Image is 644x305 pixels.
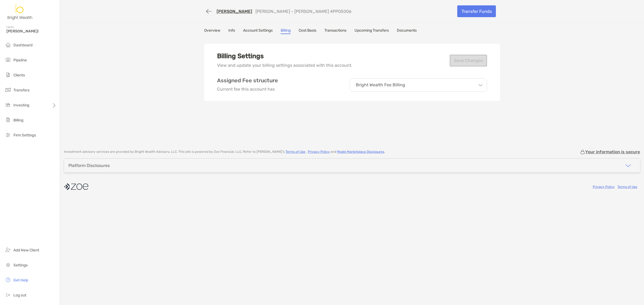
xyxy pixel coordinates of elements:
[324,28,346,34] a: Transactions
[13,58,27,62] span: Pipeline
[13,43,32,47] span: Dashboard
[217,62,352,69] p: View and update your billing settings associated with this account.
[68,163,110,168] div: Platform Disclosures
[64,181,88,193] img: company logo
[5,262,11,268] img: settings icon
[204,28,220,34] a: Overview
[281,28,291,34] a: Billing
[217,77,278,84] h5: Assigned Fee structure
[5,72,11,78] img: clients icon
[13,73,25,77] span: Clients
[5,132,11,138] img: firm-settings icon
[356,83,405,87] p: Bright Wealth Fee Billing
[5,102,11,108] img: investing icon
[13,133,36,137] span: Firm Settings
[5,87,11,93] img: transfers icon
[243,28,273,34] a: Account Settings
[5,117,11,123] img: billing icon
[5,42,11,48] img: dashboard icon
[354,28,389,34] a: Upcoming Transfers
[5,57,11,63] img: pipeline icon
[286,150,305,154] a: Terms of Use
[13,88,30,92] span: Transfers
[217,9,252,14] a: [PERSON_NAME]
[299,28,316,34] a: Cost Basis
[64,150,385,154] p: Investment advisory services are provided by Bright Wealth Advisors, LLC . This site is powered b...
[228,28,235,34] a: Info
[6,29,57,34] span: [PERSON_NAME]!
[397,28,417,34] a: Documents
[13,278,28,282] span: Get Help
[337,150,384,154] a: Model Marketplace Disclosures
[217,52,352,60] h3: Billing Settings
[5,292,11,298] img: logout icon
[13,293,26,297] span: Log out
[308,150,330,154] a: Privacy Policy
[13,263,28,267] span: Settings
[593,185,615,189] a: Privacy Policy
[255,9,352,14] p: [PERSON_NAME] - [PERSON_NAME] 4PP05006
[5,277,11,283] img: get-help icon
[6,2,34,21] img: Zoe Logo
[625,162,631,169] img: icon arrow
[585,149,640,154] p: Your information is secure
[13,248,39,252] span: Add New Client
[13,118,23,122] span: Billing
[5,247,11,253] img: add_new_client icon
[617,185,637,189] a: Terms of Use
[457,5,496,17] a: Transfer Funds
[13,103,29,107] span: Investing
[217,86,278,92] p: Current fee this account has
